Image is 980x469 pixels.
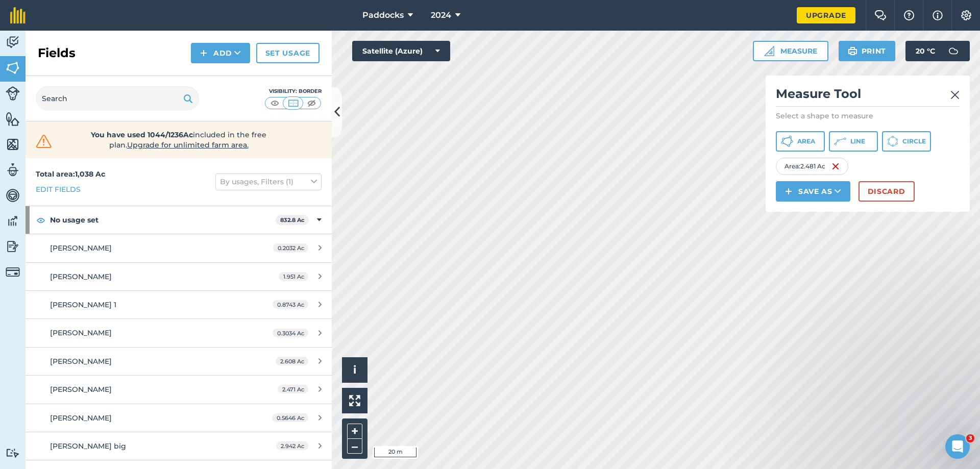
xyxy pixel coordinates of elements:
[276,441,308,450] span: 2.942 Ac
[431,9,451,21] span: 2024
[6,162,20,178] img: svg+xml;base64,PD94bWwgdmVyc2lvbj0iMS4wIiBlbmNvZGluZz0idXRmLTgiPz4KPCEtLSBHZW5lcmF0b3I6IEFkb2JlIE...
[215,174,322,190] button: By usages, Filters (1)
[200,47,207,59] img: svg+xml;base64,PHN2ZyB4bWxucz0iaHR0cDovL3d3dy53My5vcmcvMjAwMC9zdmciIHdpZHRoPSIxNCIgaGVpZ2h0PSIyNC...
[287,98,300,108] img: svg+xml;base64,PHN2ZyB4bWxucz0iaHR0cDovL3d3dy53My5vcmcvMjAwMC9zdmciIHdpZHRoPSI1MCIgaGVpZ2h0PSI0MC...
[950,89,960,101] img: svg+xml;base64,PHN2ZyB4bWxucz0iaHR0cDovL3d3dy53My5vcmcvMjAwMC9zdmciIHdpZHRoPSIyMiIgaGVpZ2h0PSIzMC...
[50,441,126,451] span: [PERSON_NAME] big
[50,243,112,253] span: [PERSON_NAME]
[36,214,45,226] img: svg+xml;base64,PHN2ZyB4bWxucz0iaHR0cDovL3d3dy53My5vcmcvMjAwMC9zdmciIHdpZHRoPSIxOCIgaGVpZ2h0PSIyNC...
[6,188,20,203] img: svg+xml;base64,PD94bWwgdmVyc2lvbj0iMS4wIiBlbmNvZGluZz0idXRmLTgiPz4KPCEtLSBHZW5lcmF0b3I6IEFkb2JlIE...
[352,41,450,61] button: Satellite (Azure)
[831,160,840,172] img: svg+xml;base64,PHN2ZyB4bWxucz0iaHR0cDovL3d3dy53My5vcmcvMjAwMC9zdmciIHdpZHRoPSIxNiIgaGVpZ2h0PSIyNC...
[279,272,308,281] span: 1.951 Ac
[36,184,81,195] a: Edit fields
[6,111,20,127] img: svg+xml;base64,PHN2ZyB4bWxucz0iaHR0cDovL3d3dy53My5vcmcvMjAwMC9zdmciIHdpZHRoPSI1NiIgaGVpZ2h0PSI2MC...
[349,395,360,406] img: Four arrows, one pointing top left, one top right, one bottom right and the last bottom left
[50,206,276,234] strong: No usage set
[6,86,20,101] img: svg+xml;base64,PD94bWwgdmVyc2lvbj0iMS4wIiBlbmNvZGluZz0idXRmLTgiPz4KPCEtLSBHZW5lcmF0b3I6IEFkb2JlIE...
[191,43,250,63] button: Add
[797,137,815,145] span: Area
[26,263,332,290] a: [PERSON_NAME]1.951 Ac
[26,376,332,403] a: [PERSON_NAME]2.471 Ac
[6,35,20,50] img: svg+xml;base64,PD94bWwgdmVyc2lvbj0iMS4wIiBlbmNvZGluZz0idXRmLTgiPz4KPCEtLSBHZW5lcmF0b3I6IEFkb2JlIE...
[38,45,76,61] h2: Fields
[50,328,112,337] span: [PERSON_NAME]
[874,10,887,20] img: Two speech bubbles overlapping with the left bubble in the forefront
[776,181,850,202] button: Save as
[34,134,54,149] img: svg+xml;base64,PHN2ZyB4bWxucz0iaHR0cDovL3d3dy53My5vcmcvMjAwMC9zdmciIHdpZHRoPSIzMiIgaGVpZ2h0PSIzMC...
[36,86,199,111] input: Search
[26,291,332,318] a: [PERSON_NAME] 10.8743 Ac
[882,131,931,152] button: Circle
[273,300,308,309] span: 0.8743 Ac
[305,98,318,108] img: svg+xml;base64,PHN2ZyB4bWxucz0iaHR0cDovL3d3dy53My5vcmcvMjAwMC9zdmciIHdpZHRoPSI1MCIgaGVpZ2h0PSI0MC...
[26,234,332,262] a: [PERSON_NAME]0.2032 Ac
[50,385,112,394] span: [PERSON_NAME]
[6,448,20,458] img: svg+xml;base64,PD94bWwgdmVyc2lvbj0iMS4wIiBlbmNvZGluZz0idXRmLTgiPz4KPCEtLSBHZW5lcmF0b3I6IEFkb2JlIE...
[776,131,825,152] button: Area
[268,98,281,108] img: svg+xml;base64,PHN2ZyB4bWxucz0iaHR0cDovL3d3dy53My5vcmcvMjAwMC9zdmciIHdpZHRoPSI1MCIgaGVpZ2h0PSI0MC...
[905,41,970,61] button: 20 °C
[6,60,20,76] img: svg+xml;base64,PHN2ZyB4bWxucz0iaHR0cDovL3d3dy53My5vcmcvMjAwMC9zdmciIHdpZHRoPSI1NiIgaGVpZ2h0PSI2MC...
[280,216,305,224] strong: 832.8 Ac
[26,404,332,432] a: [PERSON_NAME]0.5646 Ac
[362,9,404,21] span: Paddocks
[933,9,943,21] img: svg+xml;base64,PHN2ZyB4bWxucz0iaHR0cDovL3d3dy53My5vcmcvMjAwMC9zdmciIHdpZHRoPSIxNyIgaGVpZ2h0PSIxNy...
[6,213,20,229] img: svg+xml;base64,PD94bWwgdmVyc2lvbj0iMS4wIiBlbmNvZGluZz0idXRmLTgiPz4KPCEtLSBHZW5lcmF0b3I6IEFkb2JlIE...
[943,41,964,61] img: svg+xml;base64,PD94bWwgdmVyc2lvbj0iMS4wIiBlbmNvZGluZz0idXRmLTgiPz4KPCEtLSBHZW5lcmF0b3I6IEFkb2JlIE...
[848,45,857,57] img: svg+xml;base64,PHN2ZyB4bWxucz0iaHR0cDovL3d3dy53My5vcmcvMjAwMC9zdmciIHdpZHRoPSIxOSIgaGVpZ2h0PSIyNC...
[273,329,308,337] span: 0.3034 Ac
[753,41,828,61] button: Measure
[785,185,792,198] img: svg+xml;base64,PHN2ZyB4bWxucz0iaHR0cDovL3d3dy53My5vcmcvMjAwMC9zdmciIHdpZHRoPSIxNCIgaGVpZ2h0PSIyNC...
[50,413,112,423] span: [PERSON_NAME]
[353,363,356,376] span: i
[6,265,20,279] img: svg+xml;base64,PD94bWwgdmVyc2lvbj0iMS4wIiBlbmNvZGluZz0idXRmLTgiPz4KPCEtLSBHZW5lcmF0b3I6IEFkb2JlIE...
[6,239,20,254] img: svg+xml;base64,PD94bWwgdmVyc2lvbj0iMS4wIiBlbmNvZGluZz0idXRmLTgiPz4KPCEtLSBHZW5lcmF0b3I6IEFkb2JlIE...
[839,41,896,61] button: Print
[183,92,193,105] img: svg+xml;base64,PHN2ZyB4bWxucz0iaHR0cDovL3d3dy53My5vcmcvMjAwMC9zdmciIHdpZHRoPSIxOSIgaGVpZ2h0PSIyNC...
[347,439,362,454] button: –
[264,87,322,95] div: Visibility: Border
[50,272,112,281] span: [PERSON_NAME]
[776,158,848,175] div: Area : 2.481 Ac
[859,181,915,202] button: Discard
[256,43,320,63] a: Set usage
[276,357,308,365] span: 2.608 Ac
[916,41,935,61] span: 20 ° C
[966,434,974,442] span: 3
[347,424,362,439] button: +
[764,46,774,56] img: Ruler icon
[797,7,855,23] a: Upgrade
[776,111,960,121] p: Select a shape to measure
[127,140,249,150] span: Upgrade for unlimited farm area.
[829,131,878,152] button: Line
[6,137,20,152] img: svg+xml;base64,PHN2ZyB4bWxucz0iaHR0cDovL3d3dy53My5vcmcvMjAwMC9zdmciIHdpZHRoPSI1NiIgaGVpZ2h0PSI2MC...
[278,385,308,393] span: 2.471 Ac
[272,413,308,422] span: 0.5646 Ac
[850,137,865,145] span: Line
[34,130,324,150] a: You have used 1044/1236Acincluded in the free plan.Upgrade for unlimited farm area.
[903,10,915,20] img: A question mark icon
[26,348,332,375] a: [PERSON_NAME]2.608 Ac
[960,10,972,20] img: A cog icon
[10,7,26,23] img: fieldmargin Logo
[26,432,332,460] a: [PERSON_NAME] big2.942 Ac
[50,300,116,309] span: [PERSON_NAME] 1
[902,137,926,145] span: Circle
[50,357,112,366] span: [PERSON_NAME]
[91,130,193,139] strong: You have used 1044/1236Ac
[273,243,308,252] span: 0.2032 Ac
[36,169,105,179] strong: Total area : 1,038 Ac
[26,319,332,347] a: [PERSON_NAME]0.3034 Ac
[70,130,287,150] span: included in the free plan .
[776,86,960,107] h2: Measure Tool
[945,434,970,459] iframe: Intercom live chat
[26,206,332,234] div: No usage set832.8 Ac
[342,357,367,383] button: i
